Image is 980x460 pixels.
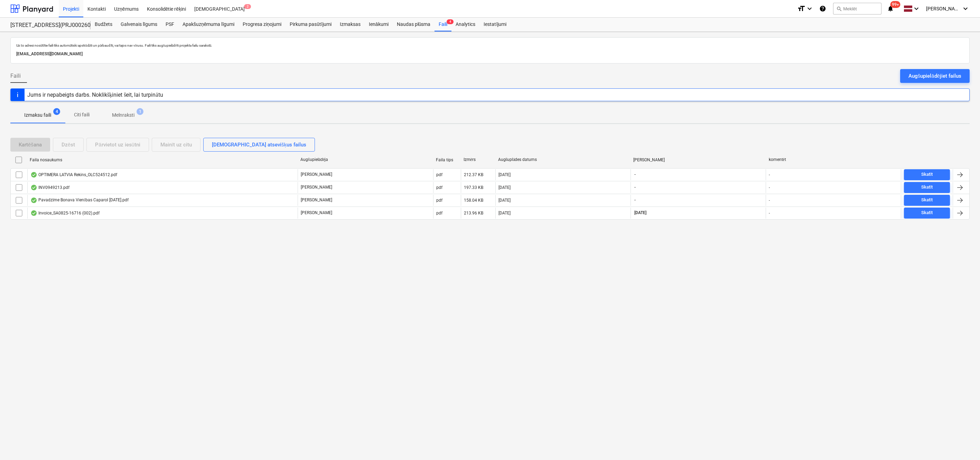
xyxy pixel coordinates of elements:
button: [DEMOGRAPHIC_DATA] atsevišķus failus [203,138,315,152]
i: Zināšanu pamats [819,4,826,13]
div: 197.33 KB [464,185,483,190]
a: Ienākumi [365,18,393,31]
a: Izmaksas [336,18,365,31]
button: Skatīt [904,182,950,193]
a: Progresa ziņojumi [239,18,286,31]
div: Skatīt [921,196,933,204]
div: 213.96 KB [464,211,483,215]
div: INV0949213.pdf [30,185,69,190]
button: Augšupielādējiet failus [900,69,970,83]
button: Skatīt [904,195,950,206]
p: Citi faili [73,111,90,118]
div: Skatīt [921,209,933,217]
div: pdf [436,198,442,203]
p: [EMAIL_ADDRESS][DOMAIN_NAME] [16,50,964,58]
button: Skatīt [904,169,950,180]
div: OCR pabeigts [30,210,37,216]
div: [DATE] [498,198,511,203]
div: Augšuplādes datums [498,157,628,162]
span: 4 [447,19,454,24]
div: Skatīt [921,171,933,179]
div: pdf [436,211,442,215]
div: [DEMOGRAPHIC_DATA] atsevišķus failus [212,140,306,149]
div: OCR pabeigts [30,198,37,203]
i: notifications [887,4,894,13]
a: Apakšuzņēmuma līgumi [178,18,239,31]
div: Izmērs [464,157,493,162]
span: [PERSON_NAME] [926,6,961,11]
div: - [769,185,770,190]
p: [PERSON_NAME] [301,210,332,216]
span: 4 [53,108,60,115]
p: Izmaksu faili [24,112,51,119]
div: Faila nosaukums [30,157,295,162]
span: - [634,197,636,203]
i: keyboard_arrow_down [805,4,814,13]
div: 158.04 KB [464,198,483,203]
i: keyboard_arrow_down [912,4,921,13]
div: [DATE] [498,185,511,190]
div: - [769,211,770,215]
i: format_size [797,4,805,13]
span: 2 [244,4,251,9]
a: Iestatījumi [479,18,511,31]
i: keyboard_arrow_down [961,4,970,13]
button: Meklēt [833,3,881,15]
span: search [836,6,842,11]
a: Pirkuma pasūtījumi [286,18,336,31]
div: Invoice_SA0825-16716 (002).pdf [30,210,100,216]
span: 99+ [890,1,900,8]
div: pdf [436,185,442,190]
a: Budžets [91,18,116,31]
div: - [769,198,770,203]
div: OCR pabeigts [30,185,37,190]
div: OPTIMERA LATVIA Rekins_OLC524512.pdf [30,172,117,178]
div: OCR pabeigts [30,172,37,178]
div: [PERSON_NAME] [633,157,763,162]
div: Pavadzīme Bonava Vienības Caparol [DATE].pdf [30,198,129,203]
p: Uz šo adresi nosūtītie faili tiks automātiski apstrādāti un pārbaudīti, vai tajos nav vīrusu. Fai... [16,43,964,48]
div: [STREET_ADDRESS](PRJ0002600) 2601946 [10,22,82,29]
a: Galvenais līgums [116,18,161,31]
div: Skatīt [921,183,933,191]
div: Faili [435,18,451,31]
span: Faili [10,72,21,80]
div: 212.37 KB [464,172,483,177]
p: [PERSON_NAME] [301,197,332,203]
span: - [634,184,636,190]
a: Analytics [451,18,479,31]
div: Augšupielādēja [300,157,430,162]
div: komentēt [769,157,899,162]
a: Faili4 [435,18,451,31]
button: Skatīt [904,208,950,219]
span: [DATE] [634,210,647,216]
span: 1 [137,108,143,115]
p: [PERSON_NAME] [301,172,332,178]
span: - [634,172,636,178]
div: [DATE] [498,211,511,215]
div: [DATE] [498,172,511,177]
div: - [769,172,770,177]
iframe: Chat Widget [945,427,980,460]
div: Faila tips [436,157,458,162]
p: Melnraksti [112,112,134,119]
div: Jums ir nepabeigts darbs. Noklikšķiniet šeit, lai turpinātu [27,92,163,98]
a: PSF [161,18,178,31]
a: Naudas plūsma [393,18,435,31]
div: Augšupielādējiet failus [908,71,961,80]
p: [PERSON_NAME] [301,184,332,190]
div: pdf [436,172,442,177]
